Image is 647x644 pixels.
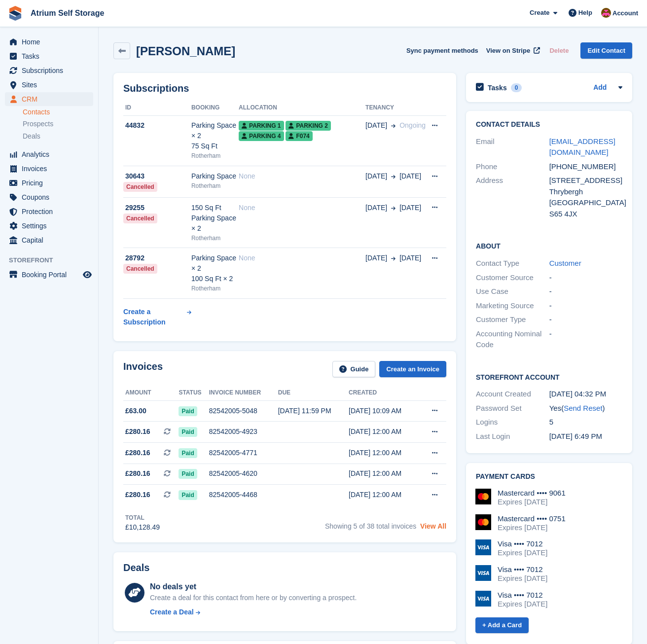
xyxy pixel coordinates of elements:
a: Contacts [23,107,93,117]
span: £63.00 [125,406,146,416]
span: Showing 5 of 38 total invoices [325,522,416,530]
a: menu [5,219,93,233]
a: [EMAIL_ADDRESS][DOMAIN_NAME] [549,137,615,157]
div: Parking Space × 2 75 Sq Ft [191,120,239,151]
div: 30643 [123,171,191,181]
span: Parking 2 [286,121,330,131]
span: View on Stripe [486,46,530,56]
span: Paid [179,427,197,437]
a: View All [420,522,446,530]
span: CRM [22,92,81,106]
div: [GEOGRAPHIC_DATA] [549,197,623,209]
span: F074 [286,131,312,141]
div: 44832 [123,120,191,131]
div: Rotherham [191,284,239,293]
a: Customer [549,259,581,267]
a: menu [5,233,93,247]
div: [DATE] 12:00 AM [349,448,419,458]
div: - [549,300,623,312]
a: Create a Deal [150,607,357,617]
a: Send Reset [564,404,602,412]
div: Account Created [476,389,549,400]
a: Add [593,82,607,94]
span: Subscriptions [22,64,81,77]
div: - [549,286,623,297]
div: Email [476,136,549,158]
div: Accounting Nominal Code [476,328,549,351]
a: Atrium Self Storage [27,5,108,21]
div: Expires [DATE] [498,523,566,532]
a: menu [5,162,93,176]
a: Create an Invoice [379,361,446,377]
div: [DATE] 12:00 AM [349,490,419,500]
span: Capital [22,233,81,247]
div: Phone [476,161,549,173]
a: menu [5,49,93,63]
a: View on Stripe [482,42,542,59]
div: 150 Sq Ft Parking Space × 2 [191,203,239,234]
div: Logins [476,417,549,428]
h2: Tasks [488,83,507,92]
h2: About [476,241,622,250]
div: No deals yet [150,581,357,593]
img: Mark Rhodes [601,8,611,18]
div: Expires [DATE] [498,574,547,583]
th: Amount [123,385,179,401]
div: Expires [DATE] [498,498,566,506]
div: 29255 [123,203,191,213]
span: Help [578,8,592,18]
div: None [239,253,365,263]
div: Total [125,513,160,522]
a: Deals [23,131,93,142]
div: Visa •••• 7012 [498,565,547,574]
a: menu [5,78,93,92]
span: Account [612,8,638,18]
span: £280.16 [125,468,150,479]
div: 28792 [123,253,191,263]
th: Tenancy [365,100,426,116]
div: 5 [549,417,623,428]
div: Expires [DATE] [498,600,547,608]
span: Settings [22,219,81,233]
span: ( ) [561,404,605,412]
span: Sites [22,78,81,92]
a: menu [5,190,93,204]
a: Guide [332,361,376,377]
div: 0 [511,83,522,92]
img: stora-icon-8386f47178a22dfd0bd8f6a31ec36ba5ce8667c1dd55bd0f319d3a0aa187defe.svg [8,6,23,21]
div: Mastercard •••• 9061 [498,489,566,498]
div: Rotherham [191,234,239,243]
span: Paid [179,406,197,416]
h2: Payment cards [476,473,622,481]
div: Cancelled [123,182,157,192]
div: Parking Space × 2 100 Sq Ft × 2 [191,253,239,284]
div: Customer Type [476,314,549,325]
span: £280.16 [125,427,150,437]
span: [DATE] [365,253,387,263]
a: Edit Contact [580,42,632,59]
th: ID [123,100,191,116]
span: Parking 1 [239,121,284,131]
span: Paid [179,469,197,479]
th: Status [179,385,209,401]
span: Parking 4 [239,131,284,141]
img: Mastercard Logo [475,514,491,530]
h2: Contact Details [476,121,622,129]
div: Create a Subscription [123,307,185,327]
div: [DATE] 12:00 AM [349,468,419,479]
span: Paid [179,490,197,500]
div: [STREET_ADDRESS] [549,175,623,186]
div: 82542005-4620 [209,468,278,479]
a: Create a Subscription [123,303,191,331]
div: - [549,328,623,351]
a: + Add a Card [475,617,529,634]
div: Contact Type [476,258,549,269]
th: Created [349,385,419,401]
span: [DATE] [399,203,421,213]
th: Allocation [239,100,365,116]
span: Deals [23,132,40,141]
div: [PHONE_NUMBER] [549,161,623,173]
span: Coupons [22,190,81,204]
span: £280.16 [125,448,150,458]
span: [DATE] [365,171,387,181]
